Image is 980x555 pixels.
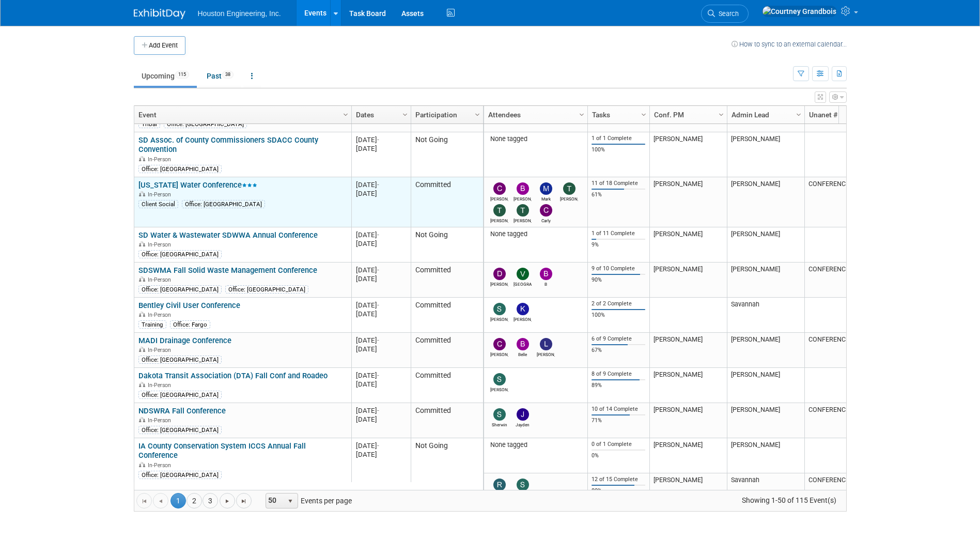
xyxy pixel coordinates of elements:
[490,386,508,392] div: Sam Trebilcock
[356,450,406,459] div: [DATE]
[182,200,265,208] div: Office: [GEOGRAPHIC_DATA]
[356,345,406,353] div: [DATE]
[537,195,555,202] div: Mark Jacobs
[139,382,145,387] img: In-Person Event
[727,403,804,438] td: [PERSON_NAME]
[540,182,552,195] img: Mark Jacobs
[804,263,882,298] td: CONFERENCE-0033
[517,479,529,491] img: SHAWN SOEHREN
[649,403,727,438] td: [PERSON_NAME]
[138,230,318,240] a: SD Water & Wastewater SDWWA Annual Conference
[592,241,645,249] div: 9%
[540,338,552,350] img: Lisa Odens
[170,493,186,508] span: 1
[138,391,222,399] div: Office: [GEOGRAPHIC_DATA]
[727,263,804,298] td: [PERSON_NAME]
[517,303,529,315] img: Kevin Cochran
[727,177,804,227] td: [PERSON_NAME]
[148,191,174,198] span: In-Person
[148,462,174,469] span: In-Person
[592,312,645,319] div: 100%
[138,406,226,415] a: NDSWRA Fall Conference
[514,280,532,287] div: Vienne Guncheon
[715,106,727,121] a: Column Settings
[517,182,529,195] img: Bret Zimmerman
[377,136,379,144] span: -
[472,106,483,121] a: Column Settings
[356,135,406,144] div: [DATE]
[804,333,882,368] td: CONFERENCE-0022
[139,462,145,467] img: In-Person Event
[809,106,875,124] a: Unanet # (if applicable)
[139,191,145,196] img: In-Person Event
[138,441,306,460] a: IA County Conservation System ICCS Annual Fall Conference
[148,156,174,163] span: In-Person
[727,132,804,177] td: [PERSON_NAME]
[727,368,804,403] td: [PERSON_NAME]
[356,266,406,274] div: [DATE]
[153,493,168,508] a: Go to the previous page
[592,106,643,124] a: Tasks
[157,497,165,505] span: Go to the previous page
[411,368,483,403] td: Committed
[139,276,145,282] img: In-Person Event
[493,204,506,217] img: Taylor Bunton
[175,71,189,79] span: 115
[793,106,804,121] a: Column Settings
[139,156,145,161] img: In-Person Event
[649,473,727,508] td: [PERSON_NAME]
[640,111,648,119] span: Column Settings
[490,217,508,223] div: Taylor Bunton
[356,144,406,153] div: [DATE]
[563,182,575,195] img: Ted Bridges
[576,106,587,121] a: Column Settings
[138,426,222,434] div: Office: [GEOGRAPHIC_DATA]
[649,368,727,403] td: [PERSON_NAME]
[399,106,411,121] a: Column Settings
[592,382,645,389] div: 89%
[727,333,804,368] td: [PERSON_NAME]
[139,347,145,352] img: In-Person Event
[356,371,406,380] div: [DATE]
[715,10,739,18] span: Search
[795,111,803,119] span: Column Settings
[517,408,529,421] img: Jayden Pegors
[138,471,222,479] div: Office: [GEOGRAPHIC_DATA]
[139,417,145,422] img: In-Person Event
[356,406,406,415] div: [DATE]
[148,347,174,353] span: In-Person
[138,285,222,294] div: Office: [GEOGRAPHIC_DATA]
[356,380,406,389] div: [DATE]
[649,177,727,227] td: [PERSON_NAME]
[517,268,529,280] img: Vienne Guncheon
[377,266,379,274] span: -
[592,265,645,272] div: 9 of 10 Complete
[411,263,483,298] td: Committed
[490,350,508,357] div: Chris Otterness
[236,493,252,508] a: Go to the last page
[138,371,328,380] a: Dakota Transit Association (DTA) Fall Conf and Roadeo
[240,497,248,505] span: Go to the last page
[356,239,406,248] div: [DATE]
[356,189,406,198] div: [DATE]
[649,333,727,368] td: [PERSON_NAME]
[138,135,318,155] a: SD Assoc. of County Commissioners SDACC County Convention
[377,442,379,450] span: -
[490,195,508,202] div: Charles Ikenberry
[138,320,166,329] div: Training
[222,71,234,79] span: 38
[356,301,406,310] div: [DATE]
[286,497,294,505] span: select
[592,441,645,448] div: 0 of 1 Complete
[138,200,178,208] div: Client Social
[592,335,645,343] div: 6 of 9 Complete
[377,301,379,309] span: -
[356,230,406,239] div: [DATE]
[377,181,379,189] span: -
[415,106,476,124] a: Participation
[804,473,882,508] td: CONFERENCE-0016
[341,111,350,119] span: Column Settings
[592,417,645,424] div: 71%
[138,266,317,275] a: SDSWMA Fall Solid Waste Management Conference
[592,180,645,187] div: 11 of 18 Complete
